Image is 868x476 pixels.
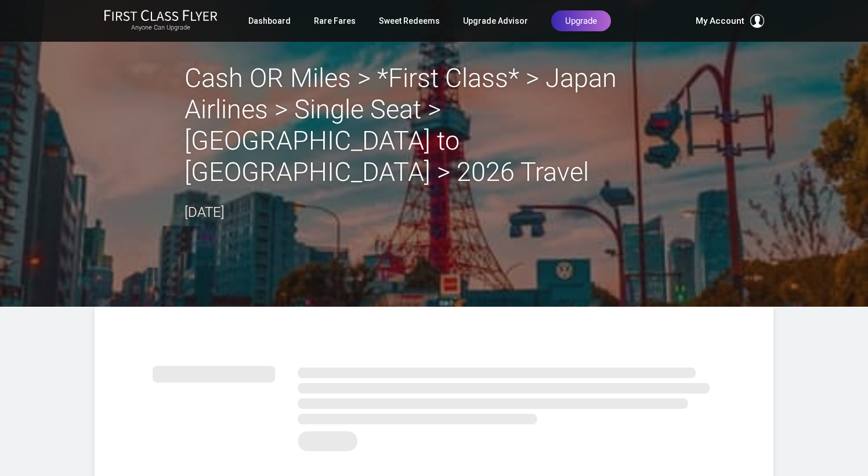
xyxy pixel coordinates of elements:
[104,9,218,21] img: First Class Flyer
[551,10,611,31] a: Upgrade
[153,353,715,458] img: summary.svg
[104,9,218,32] a: First Class FlyerAnyone Can Upgrade
[696,14,744,28] span: My Account
[185,63,683,188] h2: Cash OR Miles > *First Class* > Japan Airlines > Single Seat >[GEOGRAPHIC_DATA] to [GEOGRAPHIC_DA...
[379,10,440,31] a: Sweet Redeems
[463,10,528,31] a: Upgrade Advisor
[185,204,225,220] time: [DATE]
[314,10,356,31] a: Rare Fares
[104,24,218,32] small: Anyone Can Upgrade
[696,14,764,28] button: My Account
[248,10,291,31] a: Dashboard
